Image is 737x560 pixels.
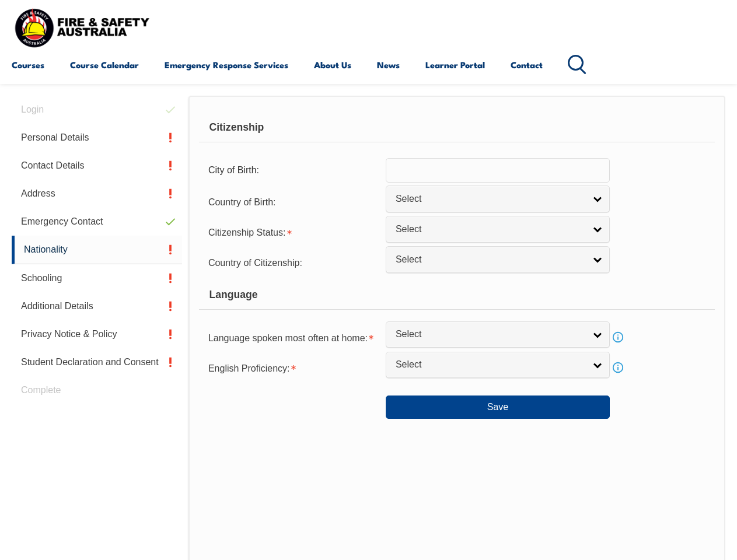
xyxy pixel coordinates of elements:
span: English Proficiency: [208,363,290,373]
div: Language [199,281,715,310]
span: Select [396,254,585,266]
a: News [377,51,400,79]
a: Course Calendar [70,51,139,79]
a: Info [610,359,626,376]
button: Save [386,395,610,419]
a: Student Declaration and Consent [12,348,182,376]
a: Courses [12,51,44,79]
a: Info [610,329,626,345]
a: Schooling [12,264,182,292]
span: Language spoken most often at home: [208,333,368,343]
span: Country of Citizenship: [208,258,302,268]
a: Contact [511,51,543,79]
span: Select [396,328,585,341]
a: Personal Details [12,124,182,152]
span: Citizenship Status: [208,228,286,237]
a: Learner Portal [425,51,485,79]
a: Additional Details [12,292,182,320]
div: City of Birth: [199,159,386,181]
a: Nationality [12,236,182,264]
div: Citizenship [199,113,715,142]
span: Select [396,223,585,236]
a: About Us [314,51,351,79]
span: Select [396,359,585,371]
div: English Proficiency is required. [199,356,386,379]
a: Privacy Notice & Policy [12,320,182,348]
div: Language spoken most often at home is required. [199,325,386,349]
span: Country of Birth: [208,197,276,207]
a: Address [12,180,182,208]
a: Contact Details [12,152,182,180]
span: Select [396,193,585,205]
div: Citizenship Status is required. [199,220,386,243]
a: Emergency Contact [12,208,182,236]
a: Emergency Response Services [165,51,288,79]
